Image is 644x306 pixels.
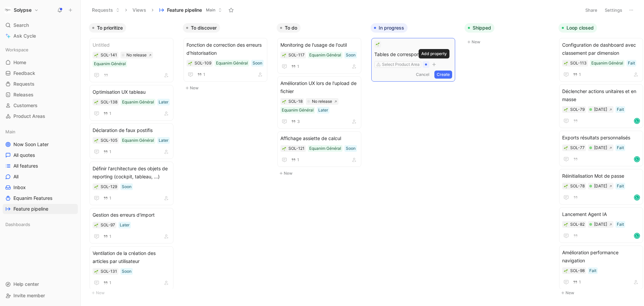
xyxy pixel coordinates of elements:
a: Fonction de correction des erreurs d'historisationEquanim GénéralSoon1 [183,38,267,82]
img: 🌱 [94,185,98,189]
button: 🌱 [282,53,286,57]
div: SOL-113 [570,60,587,67]
div: No release [312,98,332,105]
div: SOL-109 [195,60,211,67]
span: Main [206,7,215,13]
div: Equanim Général [94,60,126,67]
img: Solypse [4,7,11,13]
a: Déclencher actions unitaires et en masseFaitL [559,84,643,128]
img: 🌱 [564,269,568,273]
div: Later [159,99,168,105]
span: To prioritize [97,25,123,31]
button: 1 [572,278,582,286]
span: Loop closed [567,25,594,31]
span: Feature pipeline [13,206,48,212]
span: 1 [109,150,111,154]
span: Gestion des erreurs d'import [93,211,170,219]
img: 🌱 [564,223,568,227]
span: 1 [579,280,581,284]
button: 🌱 [563,107,568,112]
div: Workspace [3,45,78,55]
a: Optimisation UX tableauEquanim GénéralLater1 [90,85,173,121]
div: [DATE] [594,183,607,189]
div: SOL-131 [101,268,117,275]
div: Equanim Général [122,137,154,144]
span: Affichage assiette de calcul [280,134,358,142]
a: Affichage assiette de calculEquanim GénéralSoon1 [277,131,361,167]
img: 🌱 [564,108,568,112]
div: Fait [628,60,635,67]
div: Fait [617,221,624,228]
button: 1 [102,194,113,202]
span: Fonction de correction des erreurs d'historisation [186,41,264,57]
img: 🌱 [282,100,286,104]
span: Déclaration de faux postifis [93,126,170,134]
a: Réinitialisation Mot de passeFaitL [559,169,643,205]
a: Ask Cycle [3,31,78,41]
h1: Solypse [14,7,32,13]
button: 🌱 [563,268,568,273]
button: 1 [290,63,301,70]
img: 🌱 [564,146,568,150]
div: [DATE] [594,144,607,151]
span: Product Areas [13,113,45,120]
img: 🌱 [282,147,286,151]
span: Main [5,128,15,135]
div: SOL-129 [101,183,117,190]
img: 🌱 [188,61,192,65]
div: Fait [589,267,596,274]
span: 1 [297,158,299,162]
button: 🌱 [282,99,286,104]
button: In progress [371,23,408,33]
span: Releases [13,91,34,98]
div: 🌱 [94,184,99,189]
div: Later [120,222,129,228]
div: Later [318,107,328,114]
span: Customers [13,102,38,109]
button: 1 [102,148,113,156]
div: Dashboards [3,219,78,229]
span: 1 [297,64,299,69]
div: Equanim Général [309,145,341,152]
a: Inbox [3,182,78,192]
span: 1 [109,196,111,200]
img: 🌱 [564,184,568,188]
button: 🌱 [188,61,193,65]
div: L [635,233,639,238]
img: 🌱 [282,53,286,57]
span: Now Soon Later [13,141,49,148]
span: 3 [297,120,300,124]
button: 1 [196,71,207,78]
button: 🌱 [563,184,568,188]
span: In progress [379,25,404,31]
button: New [183,84,271,92]
div: Later [159,137,168,144]
div: To prioritizeNew [86,20,180,300]
div: L [635,119,639,123]
div: SOL-79 [570,106,585,113]
span: To discover [191,25,217,31]
a: Déclaration de faux postifisEquanim GénéralLater1 [90,123,173,159]
span: Lancement Agent IA [562,210,640,218]
div: Soon [122,183,131,190]
div: SOL-78 [570,183,585,189]
a: Amélioration performance navigationFait1 [559,246,643,289]
span: Shipped [473,25,491,31]
span: Dashboards [5,221,30,228]
a: Configuration de dashboard avec classement par dimensionEquanim GénéralFait1 [559,38,643,82]
span: Définir l'architecture des objets de reporting (cockpit, tableau, ...) [93,165,170,181]
img: 🌱 [94,100,98,104]
div: 🌱 [94,269,99,274]
a: Amélioration UX lors de l'upload de fichierEquanim GénéralLater3 [277,76,361,129]
span: 1 [109,281,111,285]
button: 1 [290,156,301,164]
a: Product Areas [3,111,78,121]
div: Soon [346,52,356,58]
img: 🌱 [94,53,98,57]
span: Ask Cycle [13,32,36,40]
span: Inbox [13,184,26,191]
